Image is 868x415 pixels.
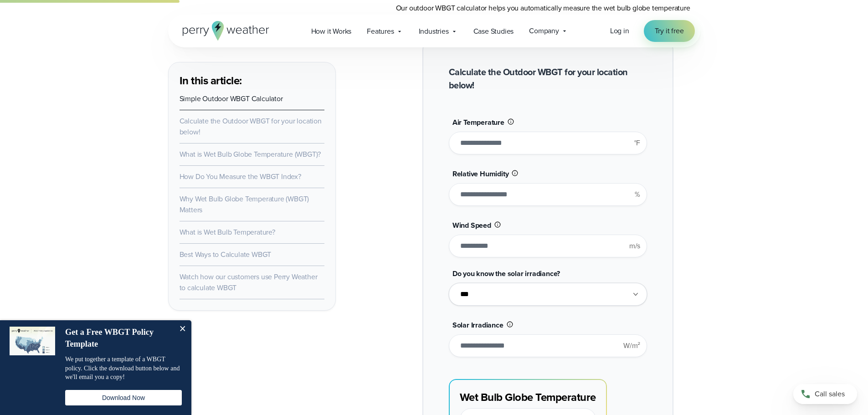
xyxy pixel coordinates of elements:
span: Try it free [655,26,684,36]
a: Log in [610,26,629,36]
h3: In this article: [180,73,324,88]
img: dialog featured image [10,327,55,355]
span: Case Studies [473,26,514,37]
span: Company [529,26,559,36]
span: Air Temperature [452,117,504,128]
p: We put together a template of a WBGT policy. Click the download button below and we'll email you ... [65,355,182,382]
p: Our outdoor WBGT calculator helps you automatically measure the wet bulb globe temperature quickl... [396,3,700,25]
a: What is Wet Bulb Globe Temperature (WBGT)? [180,149,321,159]
a: Watch how our customers use Perry Weather to calculate WBGT [180,272,318,293]
span: Do you know the solar irradiance? [452,268,560,279]
span: Solar Irradiance [452,320,503,330]
a: What is Wet Bulb Temperature? [180,227,275,237]
a: Best Ways to Calculate WBGT [180,249,272,260]
h2: Calculate the Outdoor WBGT for your location below! [449,66,647,92]
button: Download Now [65,390,182,405]
a: Simple Outdoor WBGT Calculator [180,93,283,104]
a: Calculate the Outdoor WBGT for your location below! [180,116,322,137]
span: Industries [419,26,449,37]
h4: Get a Free WBGT Policy Template [65,327,172,350]
a: Case Studies [466,22,522,41]
span: How it Works [311,26,352,37]
span: Call sales [815,389,845,400]
a: Why Wet Bulb Globe Temperature (WBGT) Matters [180,194,309,215]
a: Call sales [793,384,857,404]
span: Log in [610,26,629,36]
a: How it Works [303,22,360,41]
span: Relative Humidity [452,169,509,179]
span: Features [367,26,394,37]
a: How Do You Measure the WBGT Index? [180,171,301,182]
a: Try it free [644,20,695,42]
button: Close [173,320,191,338]
span: Wind Speed [452,220,491,231]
